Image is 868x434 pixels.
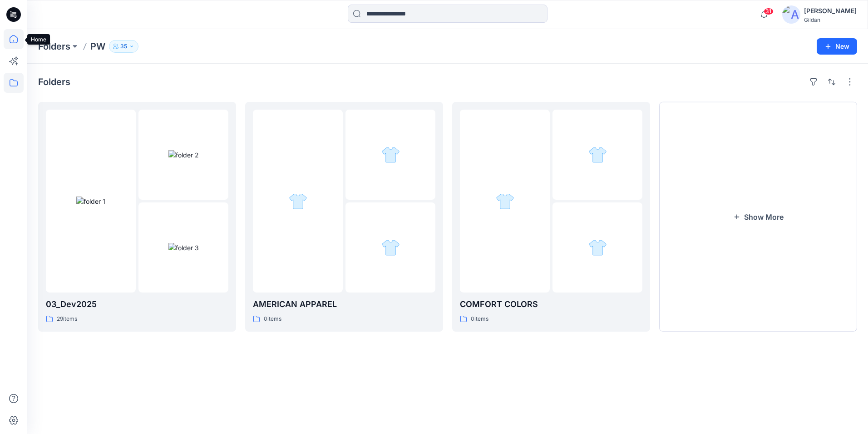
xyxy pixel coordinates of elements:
[76,197,105,206] img: folder 1
[782,5,800,24] img: avatar
[804,16,857,23] div: Gildan
[381,238,400,257] img: folder 3
[245,102,443,332] a: folder 1folder 2folder 3AMERICAN APPAREL0items
[764,8,774,15] span: 31
[588,238,607,257] img: folder 3
[289,192,307,211] img: folder 1
[659,102,857,332] button: Show More
[57,314,77,324] p: 29 items
[817,38,857,55] button: New
[496,192,514,211] img: folder 1
[471,314,488,324] p: 0 items
[46,298,228,311] p: 03_Dev2025
[460,298,642,311] p: COMFORT COLORS
[168,243,199,252] img: folder 3
[38,40,70,53] a: Folders
[253,298,435,311] p: AMERICAN APPAREL
[38,102,236,332] a: folder 1folder 2folder 303_Dev202529items
[588,146,607,164] img: folder 2
[90,40,105,53] p: PW
[168,150,199,160] img: folder 2
[381,146,400,164] img: folder 2
[38,76,70,87] h4: Folders
[264,314,281,324] p: 0 items
[120,41,127,51] p: 35
[804,5,857,16] div: [PERSON_NAME]
[452,102,650,332] a: folder 1folder 2folder 3COMFORT COLORS0items
[109,40,138,53] button: 35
